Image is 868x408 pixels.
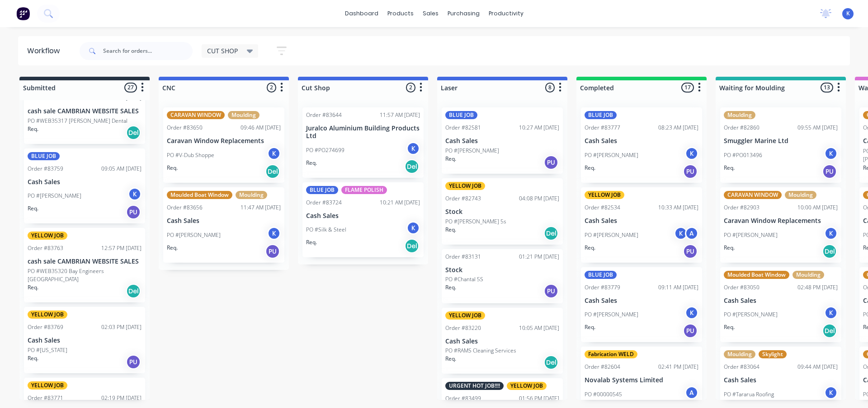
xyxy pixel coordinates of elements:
[340,7,383,20] a: dashboard
[797,363,838,371] div: 09:44 AM [DATE]
[685,386,698,399] div: A
[445,155,456,163] p: Req.
[442,178,563,245] div: YELLOW JOBOrder #8274304:08 PM [DATE]StockPO #[PERSON_NAME] 5sReq.Del
[759,350,787,358] div: Skylight
[724,323,735,331] p: Req.
[581,107,702,183] div: BLUE JOBOrder #8377708:23 AM [DATE]Cash SalesPO #[PERSON_NAME]KReq.PU
[405,239,419,253] div: Del
[724,124,759,132] div: Order #82860
[585,244,595,252] p: Req.
[306,146,344,154] p: PO #PO274699
[685,227,698,240] div: A
[585,311,638,319] p: PO #[PERSON_NAME]
[797,124,838,132] div: 09:55 AM [DATE]
[28,311,67,319] div: YELLOW JOB
[265,244,280,259] div: PU
[28,107,142,115] p: cash sale CAMBRIAN WEBSITE SALES
[720,107,841,183] div: MouldingOrder #8286009:55 AM [DATE]Smuggler Marine LtdPO #PO013496KReq.PU
[797,283,838,292] div: 02:48 PM [DATE]
[724,363,759,371] div: Order #83064
[822,164,837,179] div: PU
[167,164,178,172] p: Req.
[27,46,64,56] div: Workflow
[306,125,420,140] p: Juralco Aluminium Building Products Ltd
[724,231,778,239] p: PO #[PERSON_NAME]
[445,147,499,155] p: PO #[PERSON_NAME]
[824,306,838,320] div: K
[824,227,838,240] div: K
[658,124,698,132] div: 08:23 AM [DATE]
[683,164,698,179] div: PU
[484,7,528,20] div: productivity
[724,350,755,358] div: Moulding
[519,324,559,332] div: 10:05 AM [DATE]
[28,323,63,331] div: Order #83769
[544,355,558,370] div: Del
[445,182,485,190] div: YELLOW JOB
[674,227,688,240] div: K
[126,284,141,298] div: Del
[585,217,698,225] p: Cash Sales
[585,124,620,132] div: Order #83777
[445,218,506,226] p: PO #[PERSON_NAME] 5s
[341,186,387,194] div: FLAME POLISH
[163,187,284,263] div: Moulded Boat WindowMouldingOrder #8365611:47 AM [DATE]Cash SalesPO #[PERSON_NAME]KReq.PU
[658,283,698,292] div: 09:11 AM [DATE]
[824,386,838,399] div: K
[822,244,837,259] div: Del
[445,355,456,363] p: Req.
[167,151,214,159] p: PO #V-Dub Shoppe
[306,226,346,234] p: PO #Silk & Steel
[785,191,816,199] div: Moulding
[28,267,142,283] p: PO #WEB35320 Bay Engineers [GEOGRAPHIC_DATA]
[163,107,284,183] div: CARAVAN WINDOWMouldingOrder #8365009:46 AM [DATE]Caravan Window ReplacementsPO #V-Dub ShoppeKReq.Del
[128,187,142,201] div: K
[16,7,30,20] img: Factory
[306,199,342,207] div: Order #83724
[445,253,481,261] div: Order #83131
[28,178,142,186] p: Cash Sales
[167,191,232,199] div: Moulded Boat Window
[24,228,145,302] div: YELLOW JOBOrder #8376312:57 PM [DATE]cash sale CAMBRIAN WEBSITE SALESPO #WEB35320 Bay Engineers [...
[724,151,762,159] p: PO #PO013496
[28,258,142,265] p: cash sale CAMBRIAN WEBSITE SALES
[445,394,481,403] div: Order #83499
[724,191,782,199] div: CARAVAN WINDOW
[585,137,698,145] p: Cash Sales
[443,7,484,20] div: purchasing
[445,208,559,216] p: Stock
[445,324,481,332] div: Order #83220
[306,186,338,194] div: BLUE JOB
[585,376,698,384] p: Novalab Systems Limited
[442,249,563,303] div: Order #8313101:21 PM [DATE]StockPO #Chantal 5SReq.PU
[724,217,838,225] p: Caravan Window Replacements
[236,191,267,199] div: Moulding
[724,137,838,145] p: Smuggler Marine Ltd
[846,9,850,18] span: K
[724,297,838,305] p: Cash Sales
[724,283,759,292] div: Order #83050
[167,244,178,252] p: Req.
[720,187,841,263] div: CARAVAN WINDOWMouldingOrder #8290310:00 AM [DATE]Caravan Window ReplacementsPO #[PERSON_NAME]KReq...
[445,266,559,274] p: Stock
[101,244,142,252] div: 12:57 PM [DATE]
[822,324,837,338] div: Del
[167,231,221,239] p: PO #[PERSON_NAME]
[405,159,419,174] div: Del
[126,125,141,140] div: Del
[585,323,595,331] p: Req.
[507,382,547,390] div: YELLOW JOB
[306,159,317,167] p: Req.
[380,199,420,207] div: 10:21 AM [DATE]
[228,111,259,119] div: Moulding
[445,283,456,292] p: Req.
[445,382,504,390] div: URGENT HOT JOB!!!!
[797,204,838,212] div: 10:00 AM [DATE]
[383,7,418,20] div: products
[683,244,698,259] div: PU
[24,307,145,373] div: YELLOW JOBOrder #8376902:03 PM [DATE]Cash SalesPO #[US_STATE]Req.PU
[585,111,617,119] div: BLUE JOB
[685,306,698,320] div: K
[724,244,735,252] p: Req.
[581,267,702,343] div: BLUE JOBOrder #8377909:11 AM [DATE]Cash SalesPO #[PERSON_NAME]KReq.PU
